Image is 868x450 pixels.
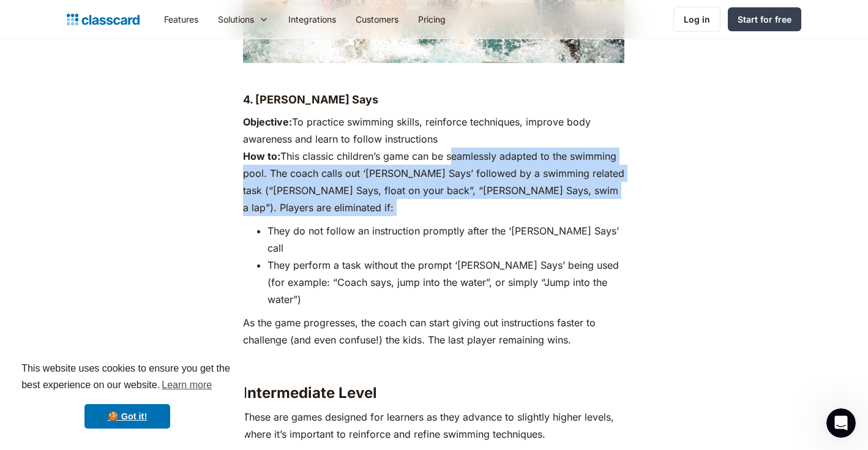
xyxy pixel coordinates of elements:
[21,361,233,394] span: This website uses cookies to ensure you get the best experience on our website.
[243,116,292,128] strong: Objective:
[279,6,346,33] a: Integrations
[268,222,624,257] li: They do not follow an instruction promptly after the ‘[PERSON_NAME] Says’ call
[218,13,254,26] div: Solutions
[243,113,624,216] p: To practice swimming skills, reinforce techniques, improve body awareness and learn to follow ins...
[268,257,624,308] li: They perform a task without the prompt ‘[PERSON_NAME] Says’ being used (for example: “Coach says,...
[243,408,624,443] p: These are games designed for learners as they advance to slightly higher levels, where it’s impor...
[84,404,170,429] a: dismiss cookie message
[154,6,208,33] a: Features
[673,7,720,32] a: Log in
[728,7,801,31] a: Start for free
[208,6,279,33] div: Solutions
[408,6,455,33] a: Pricing
[243,384,377,402] strong: Intermediate Level
[684,13,710,26] div: Log in
[346,6,408,33] a: Customers
[160,376,214,394] a: learn more about cookies
[10,350,245,440] div: cookieconsent
[243,150,280,162] strong: How to:
[243,92,624,107] h4: 4. [PERSON_NAME] Says
[826,408,856,438] iframe: Intercom live chat
[243,314,624,348] p: As the game progresses, the coach can start giving out instructions faster to challenge (and even...
[243,69,624,86] p: ‍
[67,11,140,28] a: home
[243,354,624,372] p: ‍
[738,13,791,26] div: Start for free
